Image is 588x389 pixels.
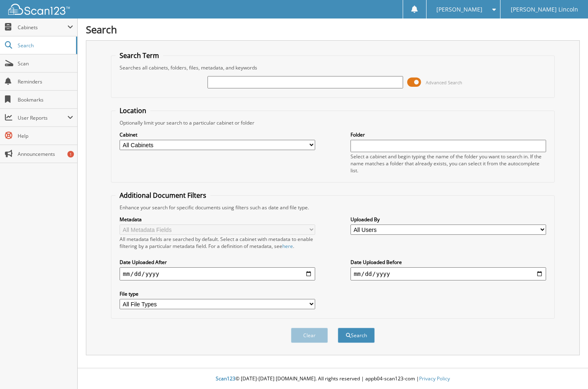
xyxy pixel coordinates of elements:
[120,131,315,138] label: Cabinet
[120,290,315,297] label: File type
[511,7,578,12] span: [PERSON_NAME] Lincoln
[18,42,72,49] span: Search
[350,267,546,280] input: end
[282,243,293,250] a: here
[350,131,546,138] label: Folder
[18,96,73,103] span: Bookmarks
[115,191,210,200] legend: Additional Document Filters
[350,259,546,266] label: Date Uploaded Before
[216,375,235,382] span: Scan123
[18,60,73,67] span: Scan
[115,106,150,115] legend: Location
[120,236,315,250] div: All metadata fields are searched by default. Select a cabinet with metadata to enable filtering b...
[120,259,315,266] label: Date Uploaded After
[115,64,550,71] div: Searches all cabinets, folders, files, metadata, and keywords
[86,23,580,36] h1: Search
[18,78,73,85] span: Reminders
[350,216,546,223] label: Uploaded By
[115,119,550,126] div: Optionally limit your search to a particular cabinet or folder
[18,24,67,31] span: Cabinets
[8,4,70,15] img: scan123-logo-white.svg
[115,204,550,211] div: Enhance your search for specific documents using filters such as date and file type.
[67,151,74,157] div: 1
[18,132,73,139] span: Help
[18,114,67,121] span: User Reports
[291,328,328,343] button: Clear
[120,216,315,223] label: Metadata
[426,79,462,86] span: Advanced Search
[419,375,450,382] a: Privacy Policy
[338,328,375,343] button: Search
[436,7,482,12] span: [PERSON_NAME]
[115,51,163,60] legend: Search Term
[120,267,315,280] input: start
[350,153,546,174] div: Select a cabinet and begin typing the name of the folder you want to search in. If the name match...
[78,369,588,389] div: © [DATE]-[DATE] [DOMAIN_NAME]. All rights reserved | appb04-scan123-com |
[18,151,73,157] span: Announcements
